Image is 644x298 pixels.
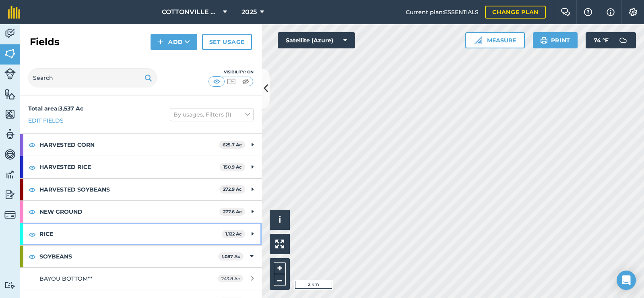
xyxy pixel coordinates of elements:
[617,271,636,290] div: Open Intercom Messenger
[4,108,16,120] img: svg+xml;base64,PHN2ZyB4bWxucz0iaHR0cDovL3d3dy53My5vcmcvMjAwMC9zdmciIHdpZHRoPSI1NiIgaGVpZ2h0PSI2MC...
[225,231,242,237] strong: 1,122 Ac
[270,210,290,230] button: i
[151,34,197,50] button: Add
[28,116,64,125] a: Edit fields
[29,252,36,261] img: svg+xml;base64,PHN2ZyB4bWxucz0iaHR0cDovL3d3dy53My5vcmcvMjAwMC9zdmciIHdpZHRoPSIxOCIgaGVpZ2h0PSIyNC...
[144,73,152,83] img: svg+xml;base64,PHN2ZyB4bWxucz0iaHR0cDovL3d3dy53My5vcmcvMjAwMC9zdmciIHdpZHRoPSIxOSIgaGVpZ2h0PSIyNC...
[4,281,16,289] img: svg+xml;base64,PD94bWwgdmVyc2lvbj0iMS4wIiBlbmNvZGluZz0idXRmLTgiPz4KPCEtLSBHZW5lcmF0b3I6IEFkb2JlIE...
[4,88,16,100] img: svg+xml;base64,PHN2ZyB4bWxucz0iaHR0cDovL3d3dy53My5vcmcvMjAwMC9zdmciIHdpZHRoPSI1NiIgaGVpZ2h0PSI2MC...
[39,246,218,267] strong: SOYBEANS
[223,186,242,192] strong: 272.9 Ac
[29,229,36,239] img: svg+xml;base64,PHN2ZyB4bWxucz0iaHR0cDovL3d3dy53My5vcmcvMjAwMC9zdmciIHdpZHRoPSIxOCIgaGVpZ2h0PSIyNC...
[208,69,254,75] div: Visibility: On
[29,140,36,150] img: svg+xml;base64,PHN2ZyB4bWxucz0iaHR0cDovL3d3dy53My5vcmcvMjAwMC9zdmciIHdpZHRoPSIxOCIgaGVpZ2h0PSIyNC...
[4,189,16,201] img: svg+xml;base64,PD94bWwgdmVyc2lvbj0iMS4wIiBlbmNvZGluZz0idXRmLTgiPz4KPCEtLSBHZW5lcmF0b3I6IEFkb2JlIE...
[628,8,638,16] img: A cog icon
[4,128,16,140] img: svg+xml;base64,PD94bWwgdmVyc2lvbj0iMS4wIiBlbmNvZGluZz0idXRmLTgiPz4KPCEtLSBHZW5lcmF0b3I6IEFkb2JlIE...
[20,134,262,156] div: HARVESTED CORN625.7 Ac
[4,148,16,160] img: svg+xml;base64,PD94bWwgdmVyc2lvbj0iMS4wIiBlbmNvZGluZz0idXRmLTgiPz4KPCEtLSBHZW5lcmF0b3I6IEFkb2JlIE...
[607,7,615,17] img: svg+xml;base64,PHN2ZyB4bWxucz0iaHR0cDovL3d3dy53My5vcmcvMjAwMC9zdmciIHdpZHRoPSIxNyIgaGVpZ2h0PSIxNy...
[28,68,157,88] input: Search
[594,32,609,48] span: 74 ° F
[8,6,20,19] img: fieldmargin Logo
[39,201,219,223] strong: NEW GROUND
[278,32,355,48] button: Satellite (Azure)
[20,156,262,178] div: HARVESTED RICE150.9 Ac
[275,240,284,248] img: Four arrows, one pointing top left, one top right, one bottom right and the last bottom left
[29,185,36,194] img: svg+xml;base64,PHN2ZyB4bWxucz0iaHR0cDovL3d3dy53My5vcmcvMjAwMC9zdmciIHdpZHRoPSIxOCIgaGVpZ2h0PSIyNC...
[533,32,578,48] button: Print
[39,275,93,282] span: BAYOU BOTTOM**
[158,37,163,47] img: svg+xml;base64,PHN2ZyB4bWxucz0iaHR0cDovL3d3dy53My5vcmcvMjAwMC9zdmciIHdpZHRoPSIxNCIgaGVpZ2h0PSIyNC...
[4,169,16,181] img: svg+xml;base64,PD94bWwgdmVyc2lvbj0iMS4wIiBlbmNvZGluZz0idXRmLTgiPz4KPCEtLSBHZW5lcmF0b3I6IEFkb2JlIE...
[202,34,252,50] a: Set usage
[20,223,262,245] div: RICE1,122 Ac
[279,215,281,225] span: i
[223,142,242,148] strong: 625.7 Ac
[561,8,570,16] img: Two speech bubbles overlapping with the left bubble in the forefront
[20,246,262,267] div: SOYBEANS1,087 Ac
[4,209,16,221] img: svg+xml;base64,PD94bWwgdmVyc2lvbj0iMS4wIiBlbmNvZGluZz0idXRmLTgiPz4KPCEtLSBHZW5lcmF0b3I6IEFkb2JlIE...
[30,35,60,48] h2: Fields
[39,179,219,200] strong: HARVESTED SOYBEANS
[465,32,525,48] button: Measure
[223,164,242,170] strong: 150.9 Ac
[28,105,83,112] strong: Total area : 3,537 Ac
[4,27,16,40] img: svg+xml;base64,PD94bWwgdmVyc2lvbj0iMS4wIiBlbmNvZGluZz0idXRmLTgiPz4KPCEtLSBHZW5lcmF0b3I6IEFkb2JlIE...
[29,207,36,217] img: svg+xml;base64,PHN2ZyB4bWxucz0iaHR0cDovL3d3dy53My5vcmcvMjAwMC9zdmciIHdpZHRoPSIxOCIgaGVpZ2h0PSIyNC...
[39,134,219,156] strong: HARVESTED CORN
[474,36,482,44] img: Ruler icon
[4,48,16,60] img: svg+xml;base64,PHN2ZyB4bWxucz0iaHR0cDovL3d3dy53My5vcmcvMjAwMC9zdmciIHdpZHRoPSI1NiIgaGVpZ2h0PSI2MC...
[222,254,240,259] strong: 1,087 Ac
[586,32,636,48] button: 74 °F
[39,223,222,245] strong: RICE
[20,179,262,200] div: HARVESTED SOYBEANS272.9 Ac
[170,108,254,121] button: By usages, Filters (1)
[615,32,631,48] img: svg+xml;base64,PD94bWwgdmVyc2lvbj0iMS4wIiBlbmNvZGluZz0idXRmLTgiPz4KPCEtLSBHZW5lcmF0b3I6IEFkb2JlIE...
[274,274,286,286] button: –
[242,7,257,17] span: 2025
[39,156,220,178] strong: HARVESTED RICE
[20,201,262,223] div: NEW GROUND277.6 Ac
[583,8,593,16] img: A question mark icon
[162,7,220,17] span: COTTONVILLE PLANTING COMPANY, LLC
[20,268,262,290] a: BAYOU BOTTOM**243.8 Ac
[485,6,546,19] a: Change plan
[218,275,243,282] span: 243.8 Ac
[406,8,479,17] span: Current plan : ESSENTIALS
[274,262,286,274] button: +
[4,68,16,79] img: svg+xml;base64,PD94bWwgdmVyc2lvbj0iMS4wIiBlbmNvZGluZz0idXRmLTgiPz4KPCEtLSBHZW5lcmF0b3I6IEFkb2JlIE...
[29,163,36,172] img: svg+xml;base64,PHN2ZyB4bWxucz0iaHR0cDovL3d3dy53My5vcmcvMjAwMC9zdmciIHdpZHRoPSIxOCIgaGVpZ2h0PSIyNC...
[226,77,236,85] img: svg+xml;base64,PHN2ZyB4bWxucz0iaHR0cDovL3d3dy53My5vcmcvMjAwMC9zdmciIHdpZHRoPSI1MCIgaGVpZ2h0PSI0MC...
[241,77,251,85] img: svg+xml;base64,PHN2ZyB4bWxucz0iaHR0cDovL3d3dy53My5vcmcvMjAwMC9zdmciIHdpZHRoPSI1MCIgaGVpZ2h0PSI0MC...
[540,35,548,45] img: svg+xml;base64,PHN2ZyB4bWxucz0iaHR0cDovL3d3dy53My5vcmcvMjAwMC9zdmciIHdpZHRoPSIxOSIgaGVpZ2h0PSIyNC...
[223,209,242,215] strong: 277.6 Ac
[212,77,222,85] img: svg+xml;base64,PHN2ZyB4bWxucz0iaHR0cDovL3d3dy53My5vcmcvMjAwMC9zdmciIHdpZHRoPSI1MCIgaGVpZ2h0PSI0MC...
